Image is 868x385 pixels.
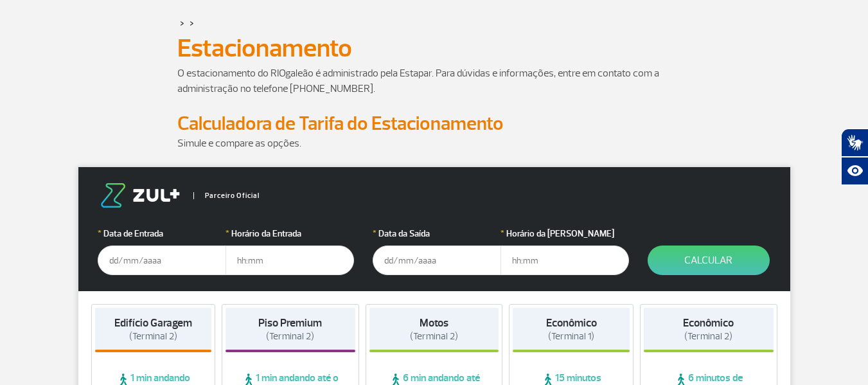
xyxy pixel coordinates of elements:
[114,316,192,330] strong: Edifício Garagem
[841,157,868,185] button: Abrir recursos assistivos.
[410,330,458,343] span: (Terminal 2)
[373,227,501,240] label: Data da Saída
[648,246,770,275] button: Calcular
[373,246,501,275] input: dd/mm/aaaa
[500,246,629,275] input: hh:mm
[841,129,868,157] button: Abrir tradutor de língua de sinais.
[129,330,177,343] span: (Terminal 2)
[258,316,322,330] strong: Piso Premium
[193,192,260,199] span: Parceiro Oficial
[420,316,448,330] strong: Motos
[190,15,194,30] a: >
[266,330,314,343] span: (Terminal 2)
[841,129,868,185] div: Plugin de acessibilidade da Hand Talk.
[548,330,594,343] span: (Terminal 1)
[177,66,691,96] p: O estacionamento do RIOgaleão é administrado pela Estapar. Para dúvidas e informações, entre em c...
[177,136,691,151] p: Simule e compare as opções.
[177,112,691,136] h2: Calculadora de Tarifa do Estacionamento
[500,227,629,240] label: Horário da [PERSON_NAME]
[226,227,354,240] label: Horário da Entrada
[98,183,182,208] img: logo-zul.png
[98,227,226,240] label: Data de Entrada
[226,246,354,275] input: hh:mm
[177,37,691,59] h1: Estacionamento
[546,316,597,330] strong: Econômico
[683,316,734,330] strong: Econômico
[180,15,184,30] a: >
[684,330,732,343] span: (Terminal 2)
[98,246,226,275] input: dd/mm/aaaa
